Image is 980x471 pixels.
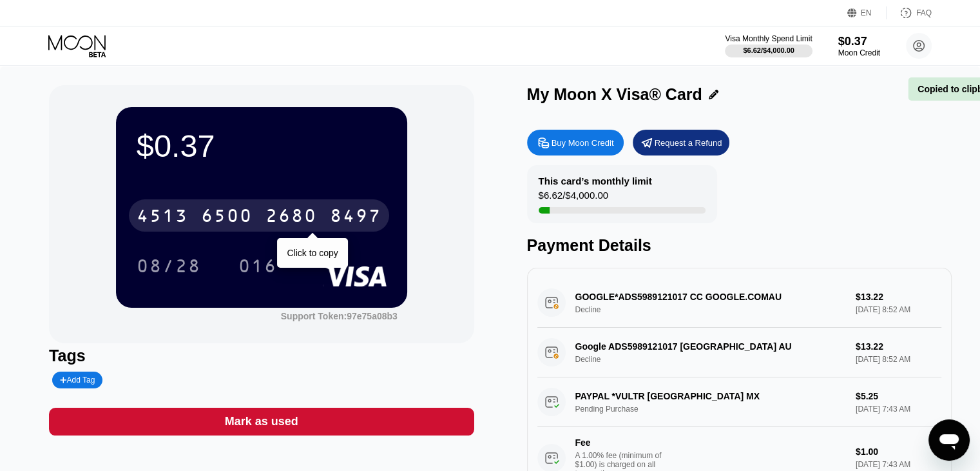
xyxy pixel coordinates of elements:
[137,207,188,228] div: 4513
[281,311,398,321] div: Support Token: 97e75a08b3
[238,257,277,278] div: 016
[265,207,317,228] div: 2680
[229,250,287,282] div: 016
[856,446,941,457] div: $1.00
[129,199,389,232] div: 4513650026808497
[60,376,95,385] div: Add Tag
[725,34,812,57] div: Visa Monthly Spend Limit$6.62/$4,000.00
[52,372,102,388] div: Add Tag
[887,6,932,19] div: FAQ
[838,48,880,57] div: Moon Credit
[856,460,941,469] div: [DATE] 7:43 AM
[725,34,812,43] div: Visa Monthly Spend Limit
[838,35,880,48] div: $0.37
[655,137,722,148] div: Request a Refund
[743,46,794,54] div: $6.62 / $4,000.00
[928,419,970,461] iframe: Button to launch messaging window
[127,250,211,282] div: 08/28
[552,137,614,148] div: Buy Moon Credit
[539,190,608,207] div: $6.62 / $4,000.00
[330,207,381,228] div: 8497
[49,408,474,436] div: Mark as used
[539,175,652,186] div: This card’s monthly limit
[527,236,952,255] div: Payment Details
[287,248,338,258] div: Click to copy
[527,85,702,104] div: My Moon X Visa® Card
[633,130,729,155] div: Request a Refund
[575,437,666,448] div: Fee
[916,8,932,17] div: FAQ
[49,346,474,365] div: Tags
[281,311,398,321] div: Support Token:97e75a08b3
[861,8,872,17] div: EN
[847,6,887,19] div: EN
[137,128,387,164] div: $0.37
[137,257,201,278] div: 08/28
[838,35,880,57] div: $0.37Moon Credit
[225,414,298,429] div: Mark as used
[201,207,253,228] div: 6500
[527,130,624,155] div: Buy Moon Credit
